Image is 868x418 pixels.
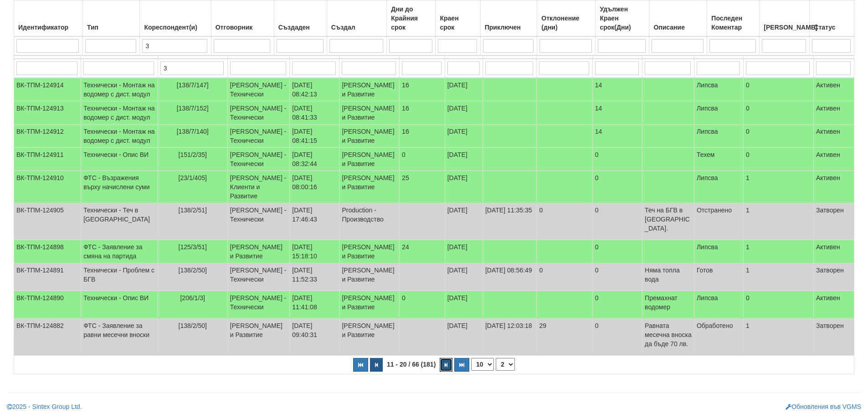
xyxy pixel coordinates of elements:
td: Технически - Опис ВИ [81,291,158,319]
td: [PERSON_NAME] и Развитие [339,240,400,263]
td: 0 [743,125,813,148]
button: Следваща страница [440,358,452,372]
div: [PERSON_NAME] [762,21,807,34]
span: [138/2/50] [179,322,207,329]
th: Кореспондент(и): No sort applied, activate to apply an ascending sort [140,0,211,37]
div: Статус [812,21,852,34]
td: Технически - Проблем с БГВ [81,263,158,291]
button: Първа страница [353,358,368,372]
td: Активен [814,171,854,203]
span: Липсва [697,174,718,181]
div: Приключен [483,21,535,34]
td: [DATE] [445,319,483,356]
span: Отстранено [697,206,732,214]
td: 14 [592,78,642,101]
button: Предишна страница [370,358,383,372]
button: Последна страница [454,358,469,372]
td: 0 [592,148,642,171]
span: 11 - 20 / 66 (181) [385,361,438,368]
td: ВК-ТПМ-124913 [14,101,81,125]
td: 0 [592,203,642,240]
th: Брой Файлове: No sort applied, activate to apply an ascending sort [760,0,810,37]
td: 0 [592,319,642,356]
div: Последен Коментар [709,12,757,34]
div: Отклонение (дни) [539,12,593,34]
p: Няма топла вода [645,266,692,284]
th: Създал: No sort applied, activate to apply an ascending sort [327,0,386,37]
td: [DATE] 09:40:31 [290,319,339,356]
span: [138/2/50] [179,267,207,274]
span: [138/7/152] [177,105,209,112]
span: [206/1/3] [180,294,205,302]
td: [DATE] [445,148,483,171]
span: 24 [402,243,409,251]
p: Премахнат водомер [645,293,692,312]
span: 25 [402,174,409,181]
td: ВК-ТПМ-124914 [14,78,81,101]
span: 0 [402,151,406,158]
span: Липсва [697,243,718,251]
td: [PERSON_NAME] - Технически [227,125,289,148]
td: 0 [537,263,592,291]
td: Активен [814,101,854,125]
td: 0 [592,240,642,263]
td: Затворен [814,203,854,240]
td: [PERSON_NAME] и Развитие [227,319,289,356]
td: [PERSON_NAME] и Развитие [339,78,400,101]
td: 0 [743,291,813,319]
td: [PERSON_NAME] и Развитие [339,263,400,291]
td: [DATE] 08:00:16 [290,171,339,203]
a: Обновления във VGMS [786,403,861,410]
td: 1 [743,319,813,356]
span: Техем [697,151,715,158]
span: [138/7/140] [177,128,209,135]
th: Приключен: No sort applied, activate to apply an ascending sort [480,0,537,37]
td: [DATE] [445,101,483,125]
th: Тип: No sort applied, activate to apply an ascending sort [82,0,140,37]
a: 2025 - Sintex Group Ltd. [7,403,82,410]
td: Активен [814,125,854,148]
td: [DATE] 08:41:15 [290,125,339,148]
th: Отклонение (дни): No sort applied, activate to apply an ascending sort [537,0,596,37]
th: Описание: No sort applied, activate to apply an ascending sort [649,0,707,37]
td: [DATE] 08:42:13 [290,78,339,101]
div: Удължен Краен срок(Дни) [598,3,647,34]
td: [DATE] [445,171,483,203]
span: Готов [697,267,713,274]
th: Последен Коментар: No sort applied, activate to apply an ascending sort [707,0,760,37]
td: [DATE] 08:41:33 [290,101,339,125]
span: 16 [402,128,409,135]
td: 1 [743,240,813,263]
td: ВК-ТПМ-124905 [14,203,81,240]
td: Активен [814,148,854,171]
td: [PERSON_NAME] и Развитие [227,240,289,263]
td: [DATE] 15:18:10 [290,240,339,263]
td: 1 [743,203,813,240]
span: 16 [402,105,409,112]
td: Затворен [814,319,854,356]
td: [PERSON_NAME] и Развитие [339,125,400,148]
td: [DATE] 08:32:44 [290,148,339,171]
td: [DATE] [445,125,483,148]
td: [DATE] 08:56:49 [483,263,536,291]
td: ВК-ТПМ-124890 [14,291,81,319]
td: 14 [592,101,642,125]
td: [PERSON_NAME] - Технически [227,203,289,240]
span: Обработено [697,322,733,329]
td: Затворен [814,263,854,291]
select: Брой редове на страница [471,358,494,371]
td: [PERSON_NAME] - Технически [227,78,289,101]
td: [DATE] [445,203,483,240]
div: Краен срок [438,12,478,34]
td: Production - Производство [339,203,400,240]
span: 0 [402,294,406,302]
td: ФТС - Заявление за равни месечни вноски [81,319,158,356]
td: 0 [537,203,592,240]
td: 29 [537,319,592,356]
td: ФТС - Възражения върху начислени суми [81,171,158,203]
td: [DATE] [445,240,483,263]
td: [PERSON_NAME] - Технически [227,148,289,171]
div: Идентификатор [16,21,80,34]
td: 0 [743,78,813,101]
td: 0 [592,171,642,203]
